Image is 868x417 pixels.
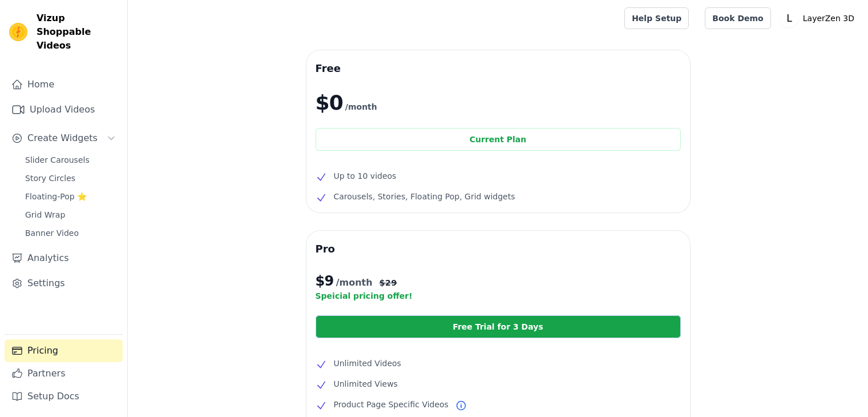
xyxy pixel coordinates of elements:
[334,190,515,203] span: Carousels, Stories, Floating Pop, Grid widgets
[5,247,123,270] a: Analytics
[5,98,123,121] a: Upload Videos
[25,173,75,184] span: Story Circles
[316,240,681,258] h3: Pro
[9,23,27,41] img: Vizup
[37,11,118,53] span: Vizup Shoppable Videos
[25,154,90,166] span: Slider Carousels
[25,209,65,220] span: Grid Wrap
[316,290,681,302] p: Speicial pricing offer!
[27,131,98,145] span: Create Widgets
[316,272,334,290] span: $ 9
[380,277,397,288] span: $ 29
[334,169,397,183] span: Up to 10 videos
[18,207,123,223] a: Grid Wrap
[798,8,859,29] p: LayerZen 3D
[334,377,398,391] span: Unlimited Views
[5,127,123,150] button: Create Widgets
[5,339,123,362] a: Pricing
[18,170,123,186] a: Story Circles
[334,356,401,370] span: Unlimited Videos
[786,13,792,24] text: L
[5,272,123,295] a: Settings
[345,100,377,114] span: /month
[334,398,449,411] span: Product Page Specific Videos
[25,227,79,239] span: Banner Video
[624,7,689,29] a: Help Setup
[316,128,681,151] div: Current Plan
[18,225,123,241] a: Banner Video
[336,276,373,290] span: /month
[780,8,859,29] button: L LayerZen 3D
[5,385,123,408] a: Setup Docs
[316,315,681,338] a: Free Trial for 3 Days
[316,59,681,78] h3: Free
[25,191,87,202] span: Floating-Pop ⭐
[5,362,123,385] a: Partners
[705,7,770,29] a: Book Demo
[316,91,343,114] span: $0
[18,189,123,205] a: Floating-Pop ⭐
[5,73,123,96] a: Home
[18,152,123,168] a: Slider Carousels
